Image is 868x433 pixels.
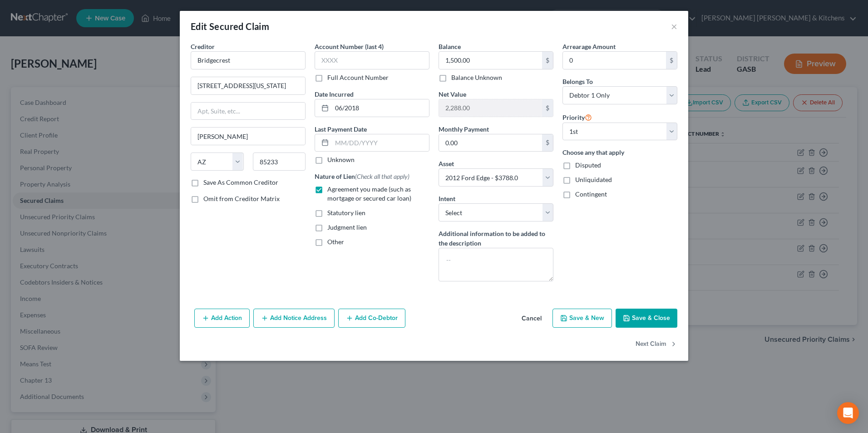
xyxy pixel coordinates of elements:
[439,99,542,117] input: 0.00
[562,112,592,123] label: Priority
[616,309,677,328] button: Save & Close
[253,153,306,171] input: Enter zip...
[315,172,409,181] label: Nature of Lien
[542,52,553,69] div: $
[837,402,859,424] div: Open Intercom Messenger
[191,103,305,120] input: Apt, Suite, etc...
[327,238,344,246] span: Other
[575,176,612,183] span: Unliquidated
[562,148,677,157] label: Choose any that apply
[253,309,335,328] button: Add Notice Address
[194,309,250,328] button: Add Action
[191,51,306,69] input: Search creditor by name...
[355,172,409,180] span: (Check all that apply)
[563,52,666,69] input: 0.00
[191,77,305,94] input: Enter address...
[542,134,553,152] div: $
[191,43,215,50] span: Creditor
[439,52,542,69] input: 0.00
[439,89,466,99] label: Net Value
[327,209,365,216] span: Statutory lien
[327,185,411,202] span: Agreement you made (such as mortgage or secured car loan)
[439,134,542,152] input: 0.00
[451,73,502,82] label: Balance Unknown
[332,134,429,152] input: MM/DD/YYYY
[636,335,677,354] button: Next Claim
[338,309,405,328] button: Add Co-Debtor
[575,161,601,169] span: Disputed
[671,21,677,32] button: ×
[439,229,553,248] label: Additional information to be added to the description
[575,190,607,198] span: Contingent
[439,42,461,51] label: Balance
[439,124,489,134] label: Monthly Payment
[203,178,278,187] label: Save As Common Creditor
[315,51,429,69] input: XXXX
[327,155,355,164] label: Unknown
[191,20,269,33] div: Edit Secured Claim
[552,309,612,328] button: Save & New
[332,99,429,117] input: MM/DD/YYYY
[439,194,455,203] label: Intent
[439,160,454,167] span: Asset
[327,223,367,231] span: Judgment lien
[203,195,280,202] span: Omit from Creditor Matrix
[562,42,616,51] label: Arrearage Amount
[327,73,389,82] label: Full Account Number
[315,89,354,99] label: Date Incurred
[542,99,553,117] div: $
[315,42,384,51] label: Account Number (last 4)
[191,128,305,145] input: Enter city...
[514,310,549,328] button: Cancel
[666,52,677,69] div: $
[562,78,593,85] span: Belongs To
[315,124,367,134] label: Last Payment Date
